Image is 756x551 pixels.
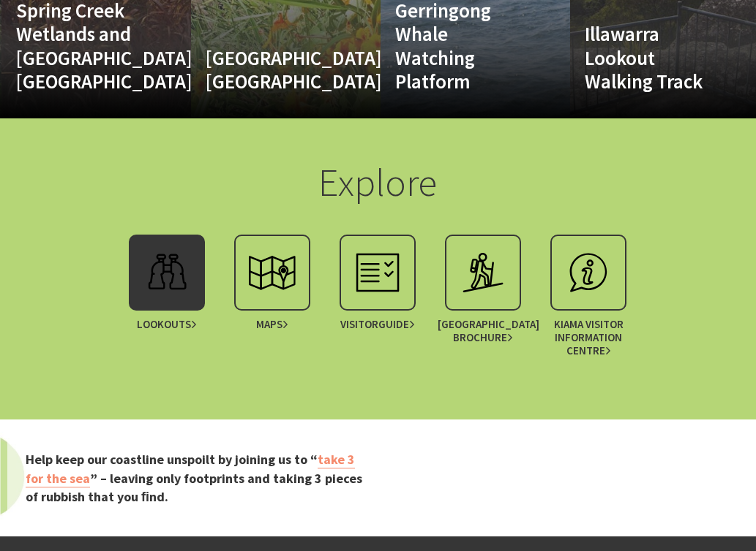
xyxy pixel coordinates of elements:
[340,318,415,331] span: Visitor
[138,243,196,302] img: attraction.svg
[325,235,430,365] a: VisitorGuide
[454,243,512,302] img: grtwalk.svg
[585,22,716,93] h4: Illawarra Lookout Walking Track
[220,235,325,365] a: Maps
[26,452,355,487] a: take 3 for the sea
[559,243,618,302] img: info.svg
[378,318,415,331] span: Guide
[206,46,337,94] h4: [GEOGRAPHIC_DATA], [GEOGRAPHIC_DATA]
[256,318,288,331] span: Maps
[543,318,635,357] span: Kiama Visitor Information
[348,243,407,302] img: itinerary.svg
[137,318,197,331] span: Lookouts
[132,159,624,205] h2: Explore
[566,344,611,357] span: Centre
[536,235,641,365] a: Kiama Visitor InformationCentre
[114,235,220,365] a: Lookouts
[26,452,362,505] strong: Help keep our coastline unspoilt by joining us to “ ” – leaving only footprints and taking 3 piec...
[243,243,302,302] img: daytrip.svg
[438,318,529,344] span: [GEOGRAPHIC_DATA]
[453,331,513,344] span: Brochure
[430,235,536,365] a: [GEOGRAPHIC_DATA]Brochure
